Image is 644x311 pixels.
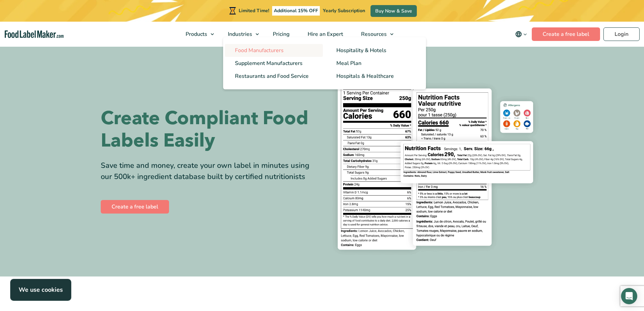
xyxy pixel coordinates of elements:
span: Supplement Manufacturers [235,60,303,67]
a: Buy Now & Save [371,5,417,17]
div: Open Intercom Messenger [621,288,637,304]
span: Hire an Expert [306,30,344,38]
a: Hospitals & Healthcare [326,70,424,83]
span: Restaurants and Food Service [235,72,309,80]
span: Hospitality & Hotels [336,47,386,54]
a: Restaurants and Food Service [225,70,323,83]
a: Create a free label [532,27,600,41]
span: Pricing [271,30,290,38]
a: Meal Plan [326,57,424,70]
span: Limited Time! [239,7,269,14]
span: Meal Plan [336,60,361,67]
span: Industries [226,30,253,38]
span: Yearly Subscription [323,7,365,14]
a: Food Manufacturers [225,44,323,57]
a: Pricing [264,22,297,47]
a: Industries [219,22,262,47]
a: Hire an Expert [299,22,351,47]
a: Resources [352,22,397,47]
a: Supplement Manufacturers [225,57,323,70]
span: Hospitals & Healthcare [336,72,394,80]
span: Additional 15% OFF [272,6,320,16]
a: Create a free label [101,200,169,214]
strong: We use cookies [19,286,63,294]
span: Food Manufacturers [235,47,284,54]
div: Save time and money, create your own label in minutes using our 500k+ ingredient database built b... [101,160,317,182]
h1: Create Compliant Food Labels Easily [101,107,317,152]
span: Products [184,30,208,38]
span: Resources [359,30,387,38]
a: Login [603,27,640,41]
a: Products [177,22,217,47]
a: Hospitality & Hotels [326,44,424,57]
